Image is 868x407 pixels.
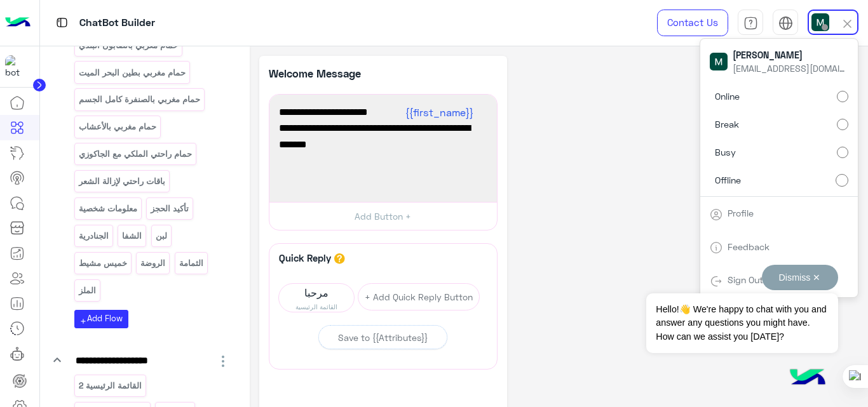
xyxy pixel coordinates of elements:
[728,208,754,218] a: Profile
[278,283,355,312] div: مرحبا
[269,202,497,230] button: Add Button +
[778,16,793,30] img: tab
[762,265,838,290] button: Dismiss ✕
[78,92,201,107] p: حمام مغربي بالصنفرة كامل الجسم
[715,145,736,159] span: Busy
[78,283,97,298] p: الملز
[78,174,166,189] p: باقات راحتي لإزالة الشعر
[276,252,334,264] h6: Quick Reply
[279,284,354,302] span: مرحبا
[743,16,758,30] img: tab
[837,91,848,102] input: Online
[785,356,830,401] img: hulul-logo.png
[710,53,728,70] img: userImage
[279,302,354,312] span: القائمة الرئيسية
[837,147,848,158] input: Busy
[78,229,109,243] p: الجنادرية
[78,65,186,80] p: حمام مغربي بطين البحر الميت
[715,117,739,131] span: Break
[279,120,487,152] span: شكرًا لتواصلك مع ركن راحتي! وش حاب نساعدك فيه اليوم؟ 😊
[74,310,128,328] button: addAdd Flow
[738,10,763,36] a: tab
[710,241,722,254] img: tab
[733,62,847,75] span: [EMAIL_ADDRESS][DOMAIN_NAME]
[79,317,87,325] i: add
[150,201,190,216] p: تأكيد الحجز
[646,293,837,353] span: Hello!👋 We're happy to chat with you and answer any questions you might have. How can we assist y...
[710,208,722,221] img: tab
[318,325,447,349] button: Save to {{Attributes}}
[54,15,70,30] img: tab
[121,229,143,243] p: الشفا
[154,229,168,243] p: لبن
[78,147,193,161] p: حمام راحتي الملكي مع الجاكوزي
[728,241,770,252] a: Feedback
[78,256,128,270] p: خميس مشيط
[405,106,473,118] span: {{first_name}}
[715,90,740,103] span: Online
[837,119,848,130] input: Break
[836,174,848,187] input: Offline
[657,10,728,36] a: Contact Us
[715,173,741,187] span: Offline
[811,13,829,31] img: userImage
[140,256,166,270] p: الروضة
[78,201,138,216] p: معلومات شخصية
[50,352,65,368] i: keyboard_arrow_down
[269,65,383,81] p: Welcome Message
[79,15,155,32] p: ChatBot Builder
[733,48,847,62] span: [PERSON_NAME]
[78,119,157,134] p: حمام مغربي بالأعشاب
[338,331,428,344] div: Save to {{Attributes}}
[178,256,204,270] p: الثمامة
[279,104,487,121] span: أهلاً 👋
[5,10,31,36] img: Logo
[358,283,480,310] button: + Add Quick Reply Button
[78,378,142,393] p: القائمة الرئيسية 2
[840,17,855,31] img: close
[5,55,28,78] img: 322853014244696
